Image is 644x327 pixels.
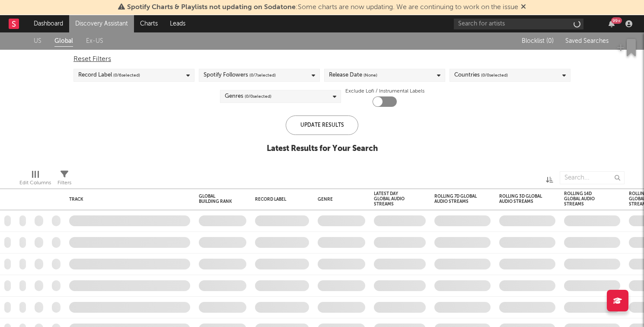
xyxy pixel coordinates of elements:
[546,38,554,44] span: ( 0 )
[57,178,71,188] div: Filters
[73,54,571,64] div: Reset Filters
[454,70,508,80] div: Countries
[19,178,51,188] div: Edit Columns
[134,15,164,32] a: Charts
[127,4,518,11] span: : Some charts are now updating. We are continuing to work on the issue
[28,15,69,32] a: Dashboard
[19,167,51,192] div: Edit Columns
[609,20,615,27] button: 99+
[499,194,542,204] div: Rolling 3D Global Audio Streams
[69,197,186,202] div: Track
[454,19,583,29] input: Search for artists
[286,115,358,135] div: Update Results
[564,191,607,207] div: Rolling 14D Global Audio Streams
[204,70,276,80] div: Spotify Followers
[245,91,271,102] span: ( 0 / 0 selected)
[34,36,41,47] a: US
[345,86,424,96] label: Exclude Lofi / Instrumental Labels
[255,197,296,202] div: Record Label
[560,171,625,184] input: Search...
[127,4,296,11] span: Spotify Charts & Playlists not updating on Sodatone
[249,70,276,80] span: ( 0 / 7 selected)
[434,194,478,204] div: Rolling 7D Global Audio Streams
[199,194,233,204] div: Global Building Rank
[329,70,377,80] div: Release Date
[363,70,377,80] span: (None)
[481,70,508,80] span: ( 0 / 0 selected)
[57,167,71,192] div: Filters
[318,197,361,202] div: Genre
[54,36,73,47] a: Global
[267,144,378,154] div: Latest Results for Your Search
[69,15,134,32] a: Discovery Assistant
[611,17,622,24] div: 99 +
[565,38,610,44] span: Saved Searches
[86,36,103,47] a: Ex-US
[521,4,526,11] span: Dismiss
[78,70,140,80] div: Record Label
[164,15,191,32] a: Leads
[374,191,413,207] div: Latest Day Global Audio Streams
[563,38,610,45] button: Saved Searches
[522,38,554,44] span: Blocklist
[225,91,271,102] div: Genres
[113,70,140,80] span: ( 0 / 6 selected)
